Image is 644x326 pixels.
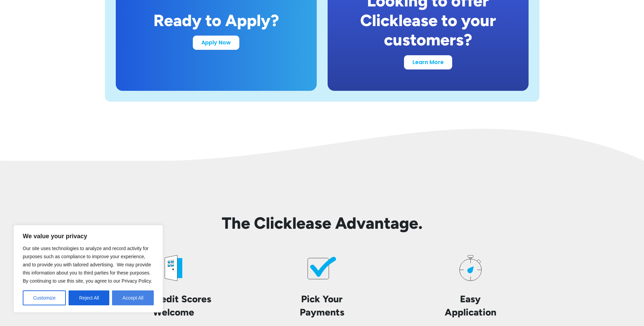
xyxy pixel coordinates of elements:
div: Ready to Apply? [153,11,279,30]
h4: Pick Your Payments [300,292,344,319]
button: Accept All [112,290,154,305]
button: Customize [23,290,66,305]
h4: All Credit Scores Welcome [116,292,232,319]
div: We value your privacy [14,225,163,312]
a: Learn More [404,55,452,69]
button: Reject All [69,290,109,305]
h4: Easy Application [445,292,496,319]
a: Apply Now [193,36,239,50]
h2: The Clicklease Advantage. [105,213,539,233]
span: Our site uses technologies to analyze and record activity for purposes such as compliance to impr... [23,246,152,284]
p: We value your privacy [23,232,154,240]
